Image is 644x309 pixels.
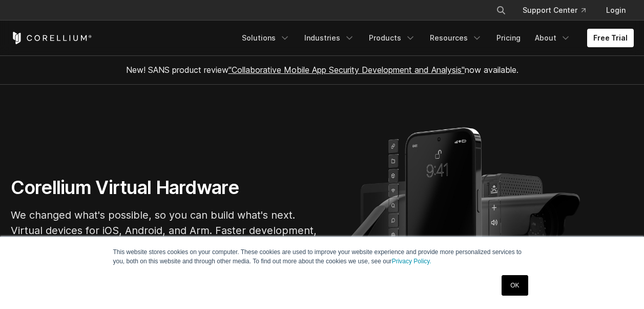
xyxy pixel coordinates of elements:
a: Corellium Home [11,32,92,44]
h1: Corellium Virtual Hardware [11,176,318,199]
a: Privacy Policy. [392,258,431,265]
p: This website stores cookies on your computer. These cookies are used to improve your website expe... [113,247,531,266]
a: Pricing [490,29,527,47]
a: Products [363,29,422,47]
a: Login [598,1,634,20]
a: "Collaborative Mobile App Security Development and Analysis" [228,65,465,75]
a: Free Trial [587,29,634,47]
div: Navigation Menu [484,1,634,20]
a: Resources [424,29,488,47]
p: We changed what's possible, so you can build what's next. Virtual devices for iOS, Android, and A... [11,207,318,254]
a: Industries [298,29,361,47]
a: About [529,29,577,47]
a: Solutions [236,29,296,47]
button: Search [492,1,510,20]
div: Navigation Menu [236,29,634,47]
a: Support Center [514,1,594,20]
span: New! SANS product review now available. [126,65,518,75]
a: OK [502,275,528,296]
